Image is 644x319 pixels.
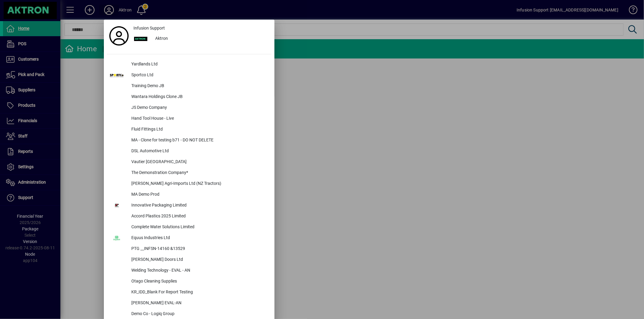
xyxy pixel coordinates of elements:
[127,298,271,309] div: [PERSON_NAME] EVAL-AN
[107,113,271,124] button: Hand Tool House - Live
[127,103,271,113] div: JS Demo Company
[107,168,271,178] button: The Demonstration Company*
[107,103,271,113] button: JS Demo Company
[131,23,271,33] a: Infusion Support
[107,59,271,70] button: Yardlands Ltd
[107,244,271,254] button: PTG __INFSN-14160 &13529
[107,276,271,287] button: Otago Cleaning Supplies
[107,287,271,298] button: KR_IDD_Blank For Report Testing
[127,200,271,211] div: Innovative Packaging Limited
[107,146,271,157] button: DSL Automotive Ltd
[127,146,271,157] div: DSL Automotive Ltd
[107,211,271,222] button: Accord Plastics 2025 Limited
[127,92,271,103] div: Wantara Holdings Clone JB
[107,298,271,309] button: [PERSON_NAME] EVAL-AN
[127,276,271,287] div: Otago Cleaning Supplies
[107,92,271,103] button: Wantara Holdings Clone JB
[127,244,271,254] div: PTG __INFSN-14160 &13529
[127,233,271,244] div: Equus Industries Ltd
[127,124,271,135] div: Fluid Fittings Ltd
[133,25,165,31] span: Infusion Support
[127,189,271,200] div: MA Demo Prod
[127,265,271,276] div: Welding Technology - EVAL - AN
[127,157,271,168] div: Vautier [GEOGRAPHIC_DATA]
[107,178,271,189] button: [PERSON_NAME] Agri-Imports Ltd (NZ Tractors)
[107,157,271,168] button: Vautier [GEOGRAPHIC_DATA]
[127,81,271,92] div: Training Demo JB
[107,30,131,41] a: Profile
[127,254,271,265] div: [PERSON_NAME] Doors Ltd
[107,254,271,265] button: [PERSON_NAME] Doors Ltd
[107,135,271,146] button: MA - Clone for testing b71 - DO NOT DELETE
[127,113,271,124] div: Hand Tool House - Live
[127,287,271,298] div: KR_IDD_Blank For Report Testing
[150,33,271,44] div: Aktron
[107,222,271,233] button: Complete Water Solutions Limited
[107,233,271,244] button: Equus Industries Ltd
[107,200,271,211] button: Innovative Packaging Limited
[127,59,271,70] div: Yardlands Ltd
[107,70,271,81] button: Sportco Ltd
[127,135,271,146] div: MA - Clone for testing b71 - DO NOT DELETE
[131,33,271,44] button: Aktron
[127,211,271,222] div: Accord Plastics 2025 Limited
[127,178,271,189] div: [PERSON_NAME] Agri-Imports Ltd (NZ Tractors)
[127,168,271,178] div: The Demonstration Company*
[127,222,271,233] div: Complete Water Solutions Limited
[107,265,271,276] button: Welding Technology - EVAL - AN
[107,124,271,135] button: Fluid Fittings Ltd
[107,189,271,200] button: MA Demo Prod
[107,81,271,92] button: Training Demo JB
[127,70,271,81] div: Sportco Ltd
